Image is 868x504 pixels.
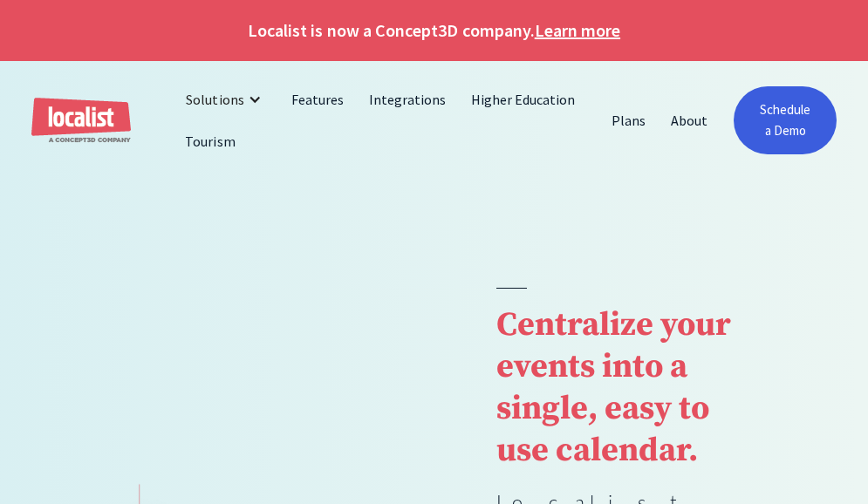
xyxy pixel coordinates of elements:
[173,120,248,162] a: Tourism
[496,304,731,472] strong: Centralize your events into a single, easy to use calendar.
[459,78,589,120] a: Higher Education
[599,99,659,141] a: Plans
[279,78,357,120] a: Features
[186,89,243,110] div: Solutions
[734,86,837,154] a: Schedule a Demo
[173,78,278,120] div: Solutions
[357,78,459,120] a: Integrations
[31,98,131,144] a: home
[535,17,620,44] a: Learn more
[659,99,721,141] a: About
